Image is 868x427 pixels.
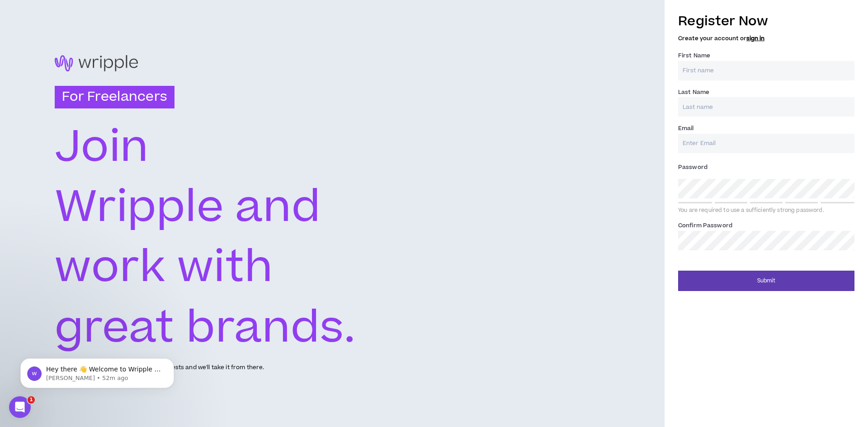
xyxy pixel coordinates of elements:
label: Confirm Password [678,218,732,233]
iframe: Intercom notifications message [7,339,188,403]
label: First Name [678,48,710,63]
text: Wripple and [55,176,321,239]
input: First name [678,61,854,80]
h5: Create your account or [678,35,854,42]
text: work with [55,236,273,299]
div: You are required to use a sufficiently strong password. [678,207,854,214]
text: Join [55,116,149,179]
button: Submit [678,271,854,291]
span: Password [678,163,708,171]
h3: For Freelancers [55,86,175,108]
input: Enter Email [678,134,854,153]
input: Last name [678,97,854,117]
iframe: Intercom live chat [9,396,31,418]
label: Last Name [678,85,709,99]
span: 1 [28,396,35,404]
h3: Register Now [678,12,854,31]
a: sign in [746,34,764,42]
label: Email [678,121,694,136]
text: great brands. [55,297,356,360]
